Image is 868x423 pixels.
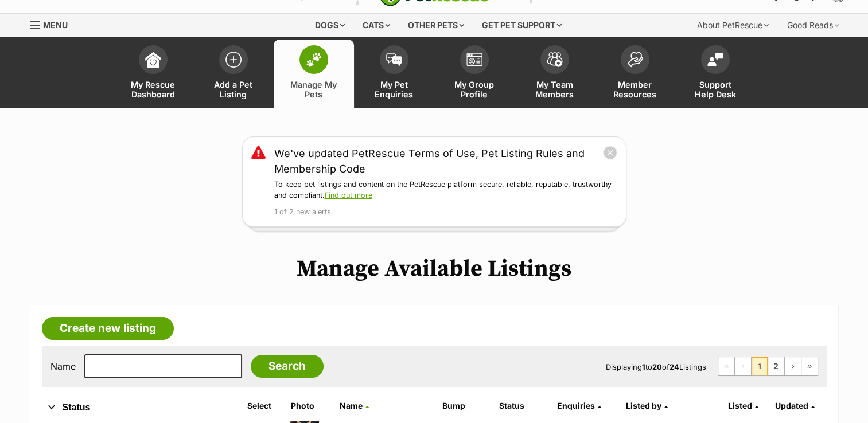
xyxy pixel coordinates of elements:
a: Updated [775,401,815,410]
a: My Pet Enquiries [354,40,434,108]
span: translation missing: en.admin.listings.index.attributes.enquiries [556,401,594,410]
a: Last page [801,357,818,375]
span: First page [718,357,734,375]
img: member-resources-icon-8e73f808a243e03378d46382f2149f9095a855e16c252ad45f914b54edf8863c.svg [627,52,643,67]
p: 1 of 2 new alerts [274,207,617,218]
th: Bump [438,397,493,415]
strong: 24 [670,362,679,371]
a: Find out more [325,191,372,199]
img: help-desk-icon-fdf02630f3aa405de69fd3d07c3f3aa587a6932b1a1747fa1d2bba05be0121f9.svg [707,53,723,66]
span: Updated [775,401,808,410]
div: Dogs [307,14,353,37]
a: Listed by [626,401,668,410]
span: Name [340,401,363,410]
a: Add a Pet Listing [193,40,274,108]
th: Photo [286,397,334,415]
span: Manage My Pets [288,80,340,99]
input: Search [251,355,324,378]
button: close [603,146,617,160]
a: Enquiries [556,401,601,410]
a: Menu [30,14,76,34]
span: Page 1 [752,357,768,375]
label: Name [50,361,76,371]
img: team-members-icon-5396bd8760b3fe7c0b43da4ab00e1e3bb1a5d9ba89233759b79545d2d3fc5d0d.svg [547,52,563,67]
span: Support Help Desk [690,80,741,99]
img: pet-enquiries-icon-7e3ad2cf08bfb03b45e93fb7055b45f3efa6380592205ae92323e6603595dc1f.svg [386,53,402,66]
a: Next page [785,357,801,375]
th: Status [494,397,551,415]
a: Page 2 [768,357,784,375]
div: Good Reads [779,14,847,37]
a: Manage My Pets [274,40,354,108]
a: My Group Profile [434,40,515,108]
button: Status [42,400,230,415]
nav: Pagination [718,357,818,376]
a: We've updated PetRescue Terms of Use, Pet Listing Rules and Membership Code [274,146,603,177]
span: My Team Members [529,80,581,99]
img: group-profile-icon-3fa3cf56718a62981997c0bc7e787c4b2cf8bcc04b72c1350f741eb67cf2f40e.svg [466,53,482,66]
span: My Pet Enquiries [368,80,420,99]
img: add-pet-listing-icon-0afa8454b4691262ce3f59096e99ab1cd57d4a30225e0717b998d2c9b9846f56.svg [225,52,242,68]
th: Select [243,397,285,415]
span: Displaying to of Listings [606,362,706,371]
span: Add a Pet Listing [208,80,259,99]
p: To keep pet listings and content on the PetRescue platform secure, reliable, reputable, trustwort... [274,179,617,201]
a: Listed [728,401,758,410]
div: About PetRescue [689,14,777,37]
span: Listed [728,401,752,410]
div: Get pet support [474,14,570,37]
strong: 1 [642,362,645,371]
div: Cats [355,14,398,37]
span: My Group Profile [449,80,500,99]
img: manage-my-pets-icon-02211641906a0b7f246fdf0571729dbe1e7629f14944591b6c1af311fb30b64b.svg [306,52,322,67]
a: Name [340,401,369,410]
span: Listed by [626,401,661,410]
span: My Rescue Dashboard [127,80,179,99]
a: My Team Members [515,40,595,108]
span: Member Resources [609,80,661,99]
a: Support Help Desk [675,40,756,108]
a: My Rescue Dashboard [113,40,193,108]
a: Member Resources [595,40,675,108]
img: dashboard-icon-eb2f2d2d3e046f16d808141f083e7271f6b2e854fb5c12c21221c1fb7104beca.svg [145,52,161,68]
strong: 20 [652,362,662,371]
div: Other pets [400,14,472,37]
a: Create new listing [42,317,174,340]
span: Menu [43,20,68,30]
span: Previous page [735,357,751,375]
